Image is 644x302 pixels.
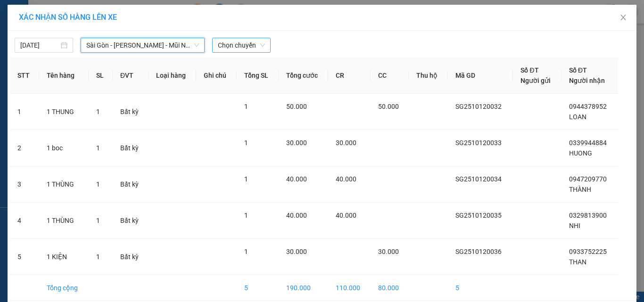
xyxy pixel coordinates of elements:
[455,212,502,219] span: SG2510120035
[448,57,513,94] th: Mã GD
[96,144,100,152] span: 1
[328,275,371,301] td: 110.000
[378,248,399,255] span: 30.000
[286,139,307,147] span: 30.000
[286,212,307,219] span: 40.000
[113,203,149,239] td: Bất kỳ
[39,203,89,239] td: 1 THÙNG
[196,57,236,94] th: Ghi chú
[569,258,586,266] span: THAN
[39,166,89,203] td: 1 THÙNG
[244,248,248,255] span: 1
[218,38,265,52] span: Chọn chuyến
[569,149,592,157] span: HUONG
[39,94,89,130] td: 1 THUNG
[336,212,356,219] span: 40.000
[20,40,59,50] input: 12/10/2025
[448,275,513,301] td: 5
[149,57,197,94] th: Loại hàng
[113,166,149,203] td: Bất kỳ
[328,57,371,94] th: CR
[371,275,409,301] td: 80.000
[378,103,399,110] span: 50.000
[96,108,100,115] span: 1
[113,94,149,130] td: Bất kỳ
[10,166,39,203] td: 3
[455,175,502,183] span: SG2510120034
[89,57,113,94] th: SL
[39,239,89,275] td: 1 KIỆN
[279,57,329,94] th: Tổng cước
[455,248,502,255] span: SG2510120036
[569,248,607,255] span: 0933752225
[286,248,307,255] span: 30.000
[569,212,607,219] span: 0329813900
[19,13,117,22] span: XÁC NHẬN SỐ HÀNG LÊN XE
[86,38,199,52] span: Sài Gòn - Phan Thiết - Mũi Né (CT Km42)
[113,239,149,275] td: Bất kỳ
[194,42,199,48] span: down
[569,139,607,147] span: 0339944884
[10,203,39,239] td: 4
[455,139,502,147] span: SG2510120033
[336,139,356,147] span: 30.000
[237,57,279,94] th: Tổng SL
[244,212,248,219] span: 1
[569,66,587,74] span: Số ĐT
[10,239,39,275] td: 5
[286,103,307,110] span: 50.000
[113,130,149,166] td: Bất kỳ
[569,186,591,193] span: THÀNH
[96,253,100,261] span: 1
[455,103,502,110] span: SG2510120032
[39,275,89,301] td: Tổng cộng
[371,57,409,94] th: CC
[237,275,279,301] td: 5
[520,66,538,74] span: Số ĐT
[96,217,100,224] span: 1
[10,130,39,166] td: 2
[244,175,248,183] span: 1
[39,57,89,94] th: Tên hàng
[10,57,39,94] th: STT
[569,103,607,110] span: 0944378952
[244,139,248,147] span: 1
[520,77,551,84] span: Người gửi
[113,57,149,94] th: ĐVT
[569,77,605,84] span: Người nhận
[336,175,356,183] span: 40.000
[569,113,586,121] span: LOAN
[279,275,329,301] td: 190.000
[10,94,39,130] td: 1
[569,175,607,183] span: 0947209770
[286,175,307,183] span: 40.000
[39,130,89,166] td: 1 boc
[244,103,248,110] span: 1
[569,222,580,229] span: NHI
[96,180,100,188] span: 1
[409,57,447,94] th: Thu hộ
[619,14,627,21] span: close
[610,5,636,31] button: Close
